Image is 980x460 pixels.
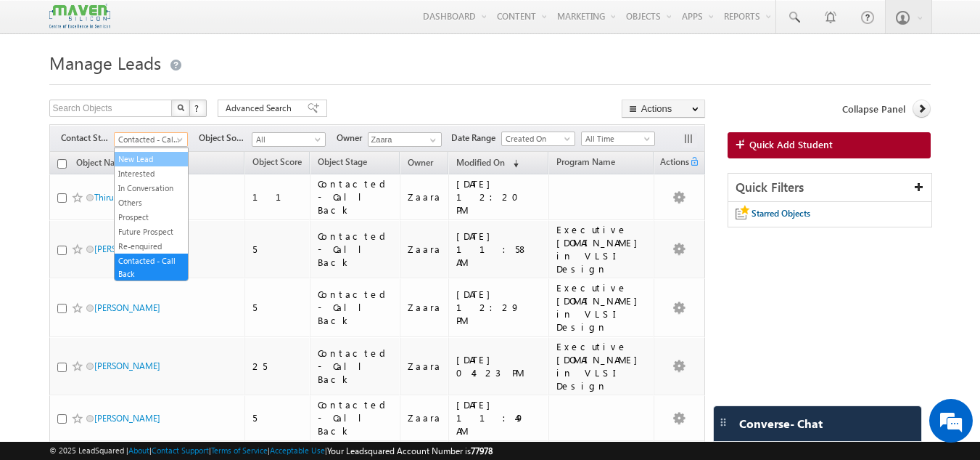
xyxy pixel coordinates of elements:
[177,104,184,111] img: Search
[128,445,149,455] a: About
[152,445,209,455] a: Contact Support
[94,302,160,313] a: [PERSON_NAME]
[556,156,615,167] span: Program Name
[115,225,188,238] a: Future Prospect
[337,132,368,145] span: Owner
[456,288,542,327] div: [DATE] 12:29 PM
[456,230,542,269] div: [DATE] 11:58 AM
[318,398,393,437] div: Contacted - Call Back
[408,411,442,424] div: Zaara
[717,416,729,428] img: carter-drag
[501,132,575,146] a: Created On
[211,445,268,455] a: Terms of Service
[115,211,188,224] a: Prospect
[318,347,393,386] div: Contacted - Call Back
[749,138,833,151] span: Quick Add Student
[252,411,303,424] div: 5
[728,132,931,158] a: Quick Add Student
[94,243,160,254] a: [PERSON_NAME]
[49,4,110,29] img: Custom Logo
[49,51,161,74] span: Manage Leads
[556,340,647,392] div: Executive [DOMAIN_NAME] in VLSI Design
[507,158,519,169] span: (sorted descending)
[252,360,303,373] div: 25
[622,100,705,118] button: Actions
[94,360,160,371] a: [PERSON_NAME]
[842,102,905,116] span: Collapse Panel
[270,445,325,455] a: Acceptable Use
[114,148,189,281] ul: Contacted - Call Back
[61,132,114,145] span: Contact Stage
[115,182,188,195] a: In Conversation
[449,154,526,173] a: Modified On (sorted descending)
[456,177,542,217] div: [DATE] 12:20 PM
[252,132,326,147] a: All
[327,445,493,456] span: Your Leadsquared Account Number is
[408,301,442,314] div: Zaara
[252,301,303,314] div: 5
[556,281,647,334] div: Executive [DOMAIN_NAME] in VLSI Design
[194,102,201,114] span: ?
[115,254,188,281] a: Contacted - Call Back
[115,240,188,253] a: Re-enquired
[422,133,440,148] a: Show All Items
[115,133,184,146] span: Contacted - Call Back
[471,445,493,456] span: 77978
[502,132,571,145] span: Created On
[451,132,501,145] span: Date Range
[318,156,367,167] span: Object Stage
[728,174,932,202] div: Quick Filters
[318,230,393,269] div: Contacted - Call Back
[69,155,134,174] a: Object Name
[408,243,442,256] div: Zaara
[556,223,647,275] div: Executive [DOMAIN_NAME] in VLSI Design
[752,208,810,219] span: Starred Objects
[408,157,433,168] span: Owner
[456,353,542,379] div: [DATE] 04:23 PM
[739,417,823,430] span: Converse - Chat
[654,154,689,173] span: Actions
[226,102,296,115] span: Advanced Search
[245,154,309,173] a: Object Score
[115,167,188,180] a: Interested
[57,159,67,169] input: Check all records
[318,288,393,327] div: Contacted - Call Back
[368,132,442,147] input: Type to Search
[582,132,651,145] span: All Time
[115,153,188,166] a: New Lead
[49,444,493,458] span: © 2025 LeadSquared | | | | |
[549,154,622,173] a: Program Name
[252,190,303,203] div: 11
[252,243,303,256] div: 5
[408,190,442,203] div: Zaara
[581,132,655,146] a: All Time
[94,413,160,424] a: [PERSON_NAME]
[94,192,114,203] a: Thiru
[114,132,188,147] a: Contacted - Call Back
[456,398,542,437] div: [DATE] 11:49 AM
[318,177,393,217] div: Contacted - Call Back
[189,100,207,117] button: ?
[456,157,505,168] span: Modified On
[310,154,374,173] a: Object Stage
[252,156,302,167] span: Object Score
[408,360,442,373] div: Zaara
[115,196,188,209] a: Others
[199,132,252,145] span: Object Source
[252,133,321,146] span: All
